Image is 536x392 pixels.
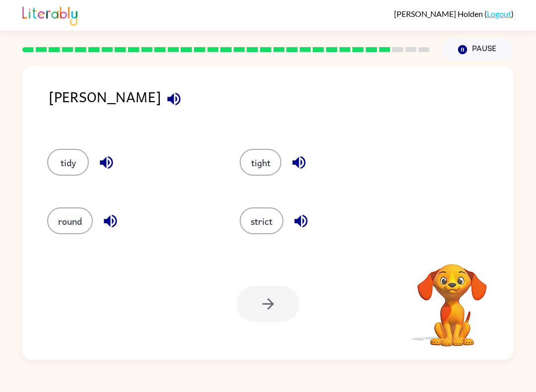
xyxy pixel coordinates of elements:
[394,9,484,18] span: [PERSON_NAME] Holden
[240,207,283,234] button: strict
[487,9,511,18] a: Logout
[47,149,89,176] button: tidy
[47,207,93,234] button: round
[49,85,514,129] div: [PERSON_NAME]
[394,9,514,18] div: ( )
[402,249,502,348] video: Your browser must support playing .mp4 files to use Literably. Please try using another browser.
[442,38,514,61] button: Pause
[22,4,77,26] img: Literably
[240,149,281,176] button: tight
